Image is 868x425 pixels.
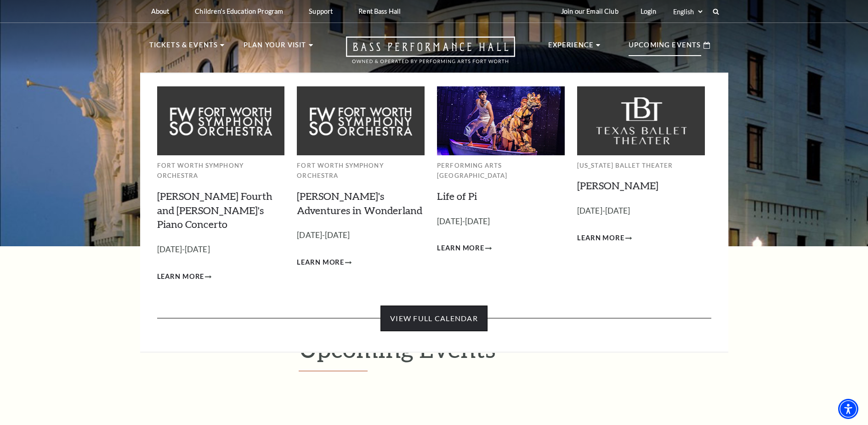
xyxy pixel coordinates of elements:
[157,190,272,231] a: [PERSON_NAME] Fourth and [PERSON_NAME]'s Piano Concerto
[157,86,285,155] img: Fort Worth Symphony Orchestra
[437,243,484,254] span: Learn More
[157,271,204,283] span: Learn More
[297,257,352,268] a: Learn More Alice's Adventures in Wonderland
[151,7,170,15] p: About
[313,36,548,73] a: Open this option
[157,160,285,181] p: Fort Worth Symphony Orchestra
[358,7,401,15] p: Rent Bass Hall
[297,190,422,216] a: [PERSON_NAME]'s Adventures in Wonderland
[437,215,565,228] p: [DATE]-[DATE]
[577,160,705,171] p: [US_STATE] Ballet Theater
[437,160,565,181] p: Performing Arts [GEOGRAPHIC_DATA]
[297,229,425,242] p: [DATE]-[DATE]
[437,243,492,254] a: Learn More Life of Pi
[577,232,624,244] span: Learn More
[297,257,344,268] span: Learn More
[297,86,425,155] img: Fort Worth Symphony Orchestra
[577,232,632,244] a: Learn More Peter Pan
[577,204,705,218] p: [DATE]-[DATE]
[548,40,594,56] p: Experience
[629,40,701,56] p: Upcoming Events
[297,160,425,181] p: Fort Worth Symphony Orchestra
[149,40,218,56] p: Tickets & Events
[577,179,658,192] a: [PERSON_NAME]
[309,7,333,15] p: Support
[157,243,285,256] p: [DATE]-[DATE]
[195,7,283,15] p: Children's Education Program
[380,306,488,331] a: View Full Calendar
[437,190,477,202] a: Life of Pi
[244,40,306,56] p: Plan Your Visit
[671,7,704,16] select: Select:
[838,399,858,419] div: Accessibility Menu
[437,86,565,155] img: Performing Arts Fort Worth
[157,271,212,283] a: Learn More Brahms Fourth and Grieg's Piano Concerto
[577,86,705,155] img: Texas Ballet Theater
